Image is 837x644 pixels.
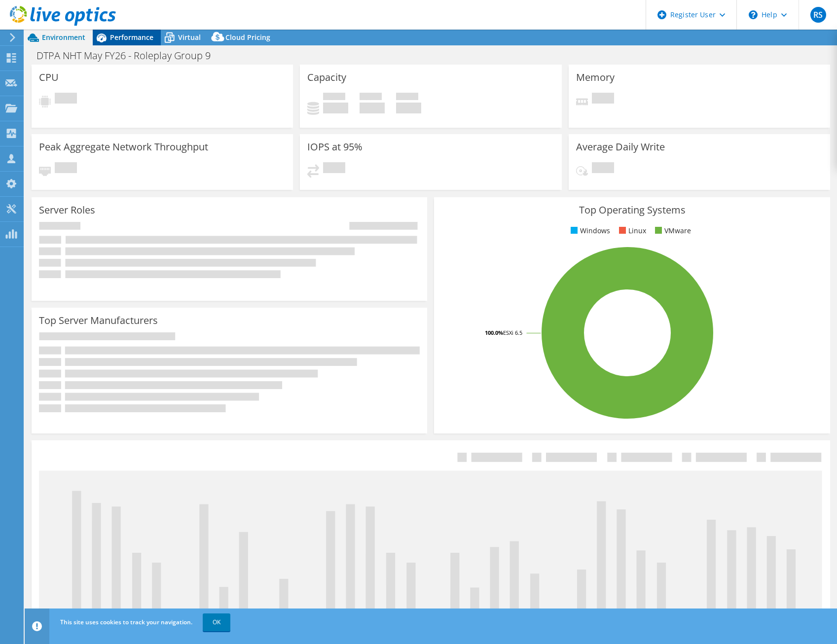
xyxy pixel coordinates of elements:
span: Pending [55,162,77,176]
span: Cloud Pricing [225,33,270,42]
span: Pending [592,162,614,176]
span: Pending [55,93,77,106]
h3: Average Daily Write [576,142,665,152]
li: VMware [653,225,691,236]
span: RS [810,7,826,23]
span: Virtual [178,33,201,42]
h4: 0 GiB [360,103,385,113]
h3: Memory [576,72,615,83]
li: Windows [568,225,610,236]
h3: CPU [39,72,59,83]
span: Total [396,93,418,103]
span: Performance [110,33,153,42]
h3: IOPS at 95% [307,142,363,152]
h3: Capacity [307,72,346,83]
li: Linux [617,225,646,236]
span: Free [360,93,382,103]
span: Pending [323,162,345,176]
h3: Server Roles [39,205,95,215]
span: Pending [592,93,614,106]
tspan: 100.0% [485,329,503,336]
h3: Peak Aggregate Network Throughput [39,142,208,152]
h4: 0 GiB [396,103,421,113]
h4: 0 GiB [323,103,348,113]
svg: \n [749,10,758,19]
span: This site uses cookies to track your navigation. [60,618,192,626]
span: Environment [42,33,85,42]
h3: Top Operating Systems [441,205,822,215]
tspan: ESXi 6.5 [503,329,522,336]
a: OK [203,613,230,631]
span: Used [323,93,345,103]
h3: Top Server Manufacturers [39,315,158,326]
h1: DTPA NHT May FY26 - Roleplay Group 9 [32,50,226,61]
